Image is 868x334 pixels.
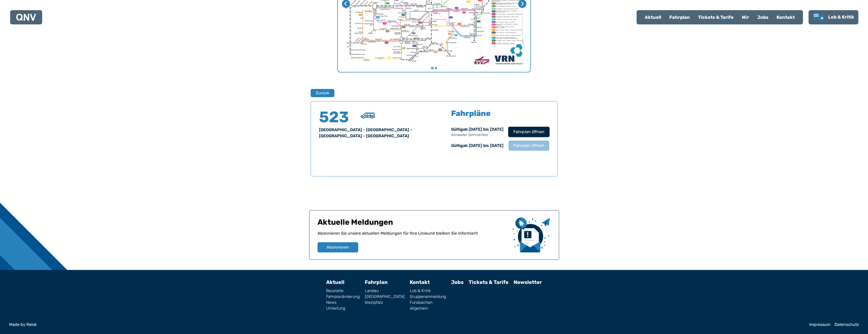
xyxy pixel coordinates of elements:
[451,132,503,138] p: Annweiler Sommerfest
[694,11,738,24] a: Tickets & Tarife
[410,289,446,293] a: Lob & Kritik
[16,14,36,21] img: QNV Logo
[753,11,772,24] a: Jobs
[509,141,549,151] button: Fahrplan öffnen
[410,295,446,299] a: Gruppenanmeldung
[327,244,349,250] span: Abonnieren
[326,300,360,305] a: News
[508,127,549,137] button: Fahrplan öffnen
[365,279,388,285] a: Fahrplan
[451,126,503,138] div: Gültig ab [DATE] bis [DATE]
[513,129,544,135] span: Fahrplan öffnen
[326,306,360,310] a: Umleitung
[469,279,509,285] a: Tickets & Tarife
[361,113,375,119] img: Kleinbus
[16,12,36,22] a: QNV Logo
[451,143,503,149] div: Gültig ab [DATE] bis [DATE]
[365,295,405,299] a: [GEOGRAPHIC_DATA]
[326,289,360,293] a: Baustelle
[451,110,491,117] h5: Fahrpläne
[9,323,805,327] a: Made by Raiok
[318,230,509,242] p: Abonnieren Sie unsere aktuellen Meldungen für Ihre Linie und bleiben Sie informiert!
[410,306,446,310] a: Allgemein
[435,67,437,69] button: Gehe zu Seite 2
[514,279,542,285] a: Newsletter
[665,11,694,24] a: Fahrplan
[834,323,859,327] a: Datenschutz
[410,300,446,305] a: Fundsachen
[326,279,344,285] a: Aktuell
[318,242,358,252] button: Abonnieren
[311,89,334,97] button: Zurück
[365,300,405,305] a: Westpfalz
[738,11,753,24] a: Wir
[451,279,464,285] a: Jobs
[809,323,830,327] a: Impressum
[326,295,360,299] a: Fahrplanänderung
[828,14,854,20] span: Lob & Kritik
[410,279,430,285] a: Kontakt
[319,127,428,139] div: [GEOGRAPHIC_DATA] - [GEOGRAPHIC_DATA] - [GEOGRAPHIC_DATA] - [GEOGRAPHIC_DATA]
[514,143,544,149] span: Fahrplan öffnen
[772,11,799,24] a: Kontakt
[365,289,405,293] a: Landau
[318,218,509,230] h1: Aktuelle Meldungen
[338,66,530,70] ul: Wählen Sie eine Seite zum Anzeigen
[319,110,350,125] h4: 523
[813,13,854,22] a: Lob & Kritik
[641,11,665,24] a: Aktuell
[311,89,331,97] a: Zurück
[431,67,434,70] button: Gehe zu Seite 1
[513,218,551,252] img: newsletter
